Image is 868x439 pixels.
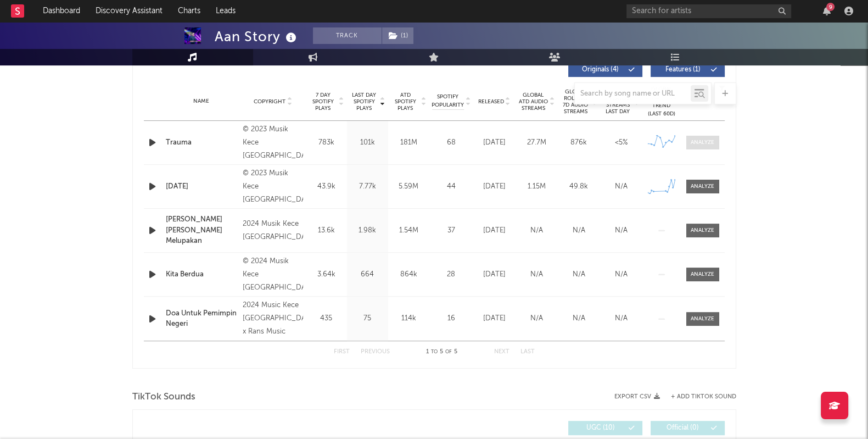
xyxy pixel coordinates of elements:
[575,66,626,73] span: Originals ( 4 )
[476,225,513,236] div: [DATE]
[494,349,509,355] button: Next
[658,66,708,73] span: Features ( 1 )
[309,313,344,324] div: 435
[518,269,555,280] div: N/A
[361,349,390,355] button: Previous
[309,137,344,148] div: 783k
[826,3,835,11] div: 9
[561,181,597,192] div: 49.8k
[350,181,385,192] div: 7.77k
[243,123,303,163] div: © 2023 Musik Kece [GEOGRAPHIC_DATA]
[518,137,555,148] div: 27.7M
[445,349,452,354] span: of
[391,137,427,148] div: 181M
[309,181,344,192] div: 43.9k
[431,349,438,354] span: to
[651,63,725,77] button: Features(1)
[412,346,472,359] div: 1 5 5
[382,27,414,44] span: ( 1 )
[309,269,344,280] div: 3.64k
[432,269,471,280] div: 28
[350,225,385,236] div: 1.98k
[243,299,303,338] div: 2024 Music Kece [GEOGRAPHIC_DATA] x Rans Music
[243,167,303,207] div: © 2023 Musik Kece [GEOGRAPHIC_DATA]
[166,308,238,330] a: Doa Untuk Pemimpin Negeri
[432,313,471,324] div: 16
[561,313,597,324] div: N/A
[432,137,471,148] div: 68
[575,90,691,98] input: Search by song name or URL
[334,349,350,355] button: First
[658,425,708,431] span: Official ( 0 )
[603,269,640,280] div: N/A
[561,137,597,148] div: 876k
[603,225,640,236] div: N/A
[651,421,725,435] button: Official(0)
[660,394,736,400] button: + Add TikTok Sound
[243,218,303,244] div: 2024 Musik Kece [GEOGRAPHIC_DATA]
[603,181,640,192] div: N/A
[132,391,195,404] span: TikTok Sounds
[614,393,660,400] button: Export CSV
[391,269,427,280] div: 864k
[309,225,344,236] div: 13.6k
[476,269,513,280] div: [DATE]
[520,349,535,355] button: Last
[671,394,736,400] button: + Add TikTok Sound
[575,425,626,431] span: UGC ( 10 )
[561,225,597,236] div: N/A
[518,225,555,236] div: N/A
[313,27,382,44] button: Track
[518,181,555,192] div: 1.15M
[166,214,238,247] a: [PERSON_NAME] [PERSON_NAME] Melupakan
[603,313,640,324] div: N/A
[166,137,238,148] a: Trauma
[561,269,597,280] div: N/A
[215,27,299,46] div: Aan Story
[568,63,642,77] button: Originals(4)
[476,313,513,324] div: [DATE]
[568,421,642,435] button: UGC(10)
[350,313,385,324] div: 75
[166,269,238,280] a: Kita Berdua
[391,181,427,192] div: 5.59M
[476,181,513,192] div: [DATE]
[391,313,427,324] div: 114k
[432,181,471,192] div: 44
[391,225,427,236] div: 1.54M
[350,137,385,148] div: 101k
[166,181,238,192] a: [DATE]
[518,313,555,324] div: N/A
[823,7,831,15] button: 9
[626,4,791,18] input: Search for artists
[382,27,413,44] button: (1)
[603,137,640,148] div: <5%
[432,225,471,236] div: 37
[476,137,513,148] div: [DATE]
[350,269,385,280] div: 664
[243,255,303,294] div: © 2024 Musik Kece [GEOGRAPHIC_DATA]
